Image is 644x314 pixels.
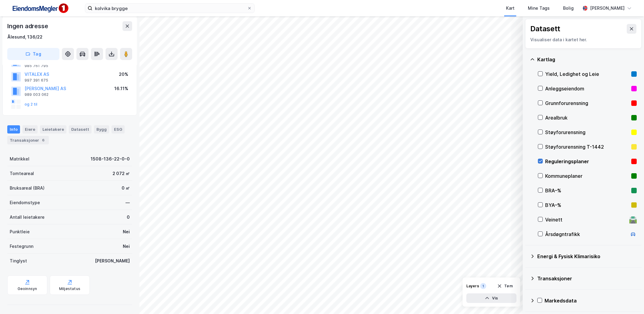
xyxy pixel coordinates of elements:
[25,92,49,97] div: 989 003 062
[10,214,45,221] div: Antall leietakere
[466,284,479,289] div: Layers
[545,129,629,136] div: Støyforurensning
[126,199,130,206] div: —
[122,184,130,192] div: 0 ㎡
[92,4,247,13] input: Søk på adresse, matrikkel, gårdeiere, leietakere eller personer
[123,228,130,235] div: Nei
[545,100,629,107] div: Grunnforurensning
[614,285,644,314] iframe: Chat Widget
[127,214,130,221] div: 0
[537,275,637,282] div: Transaksjoner
[590,5,625,12] div: [PERSON_NAME]
[545,297,637,304] div: Markedsdata
[545,216,627,223] div: Veinett
[530,36,636,43] div: Visualiser data i kartet her.
[493,281,517,291] button: Tøm
[10,184,45,192] div: Bruksareal (BRA)
[10,228,30,235] div: Punktleie
[94,125,109,133] div: Bygg
[545,114,629,121] div: Arealbruk
[614,285,644,314] div: Kontrollprogram for chat
[545,143,629,150] div: Støyforurensning T-1442
[629,216,637,224] div: 🛣️
[528,5,550,12] div: Mine Tags
[563,5,574,12] div: Bolig
[25,78,48,83] div: 997 391 675
[545,187,629,194] div: BRA–%
[7,136,49,144] div: Transaksjoner
[95,257,130,265] div: [PERSON_NAME]
[40,137,46,143] div: 6
[114,85,128,92] div: 16.11%
[545,70,629,78] div: Yield, Ledighet og Leie
[69,125,92,133] div: Datasett
[112,170,130,177] div: 2 072 ㎡
[466,293,517,303] button: Vis
[506,5,515,12] div: Kart
[10,243,33,250] div: Festegrunn
[119,71,128,78] div: 20%
[112,125,125,133] div: ESG
[545,231,627,238] div: Årsdøgntrafikk
[123,243,130,250] div: Nei
[18,286,37,291] div: Geoinnsyn
[537,56,637,63] div: Kartlag
[40,125,66,133] div: Leietakere
[10,170,34,177] div: Tomteareal
[7,21,49,31] div: Ingen adresse
[7,33,42,41] div: Ålesund, 136/22
[91,155,130,163] div: 1508-136-22-0-0
[59,286,80,291] div: Miljøstatus
[7,48,59,60] button: Tag
[22,125,38,133] div: Eiere
[10,2,70,15] img: F4PB6Px+NJ5v8B7XTbfpPpyloAAAAASUVORK5CYII=
[545,158,629,165] div: Reguleringsplaner
[7,125,20,133] div: Info
[537,253,637,260] div: Energi & Fysisk Klimarisiko
[10,199,40,206] div: Eiendomstype
[530,24,560,34] div: Datasett
[545,172,629,180] div: Kommuneplaner
[480,283,486,289] div: 1
[10,155,29,163] div: Matrikkel
[545,85,629,92] div: Anleggseiendom
[545,201,629,209] div: BYA–%
[25,63,48,68] div: 985 761 795
[10,257,27,265] div: Tinglyst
